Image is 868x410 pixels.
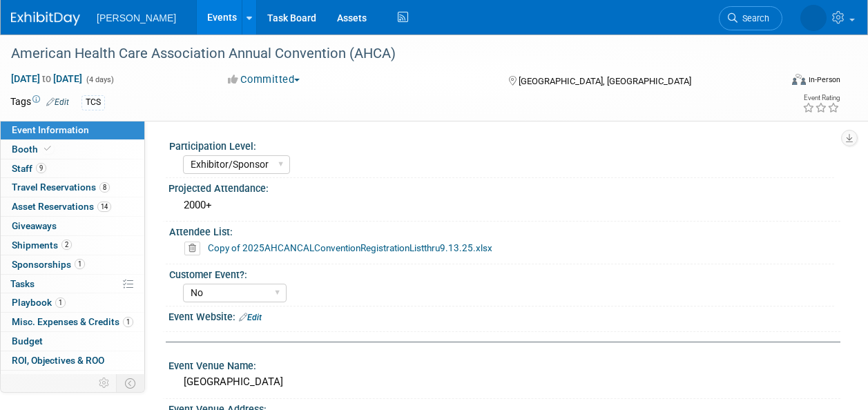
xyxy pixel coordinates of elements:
a: Budget [1,332,144,351]
span: Staff [12,163,46,174]
a: Playbook1 [1,293,144,312]
a: Attachments10 [1,371,144,389]
span: Giveaways [12,220,57,231]
div: Event Rating [802,95,840,101]
img: ExhibitDay [11,12,80,26]
span: Attachments [12,374,84,385]
span: Misc. Expenses & Credits [12,316,133,327]
span: 9 [36,163,46,173]
div: Event Venue Name: [168,355,840,373]
div: Participation Level: [169,136,834,153]
span: 14 [97,202,111,212]
a: Staff9 [1,159,144,178]
span: to [40,73,53,84]
a: Delete attachment? [184,244,206,253]
div: Event Format [720,72,840,92]
span: 1 [75,259,85,269]
span: Booth [12,144,54,155]
span: [GEOGRAPHIC_DATA], [GEOGRAPHIC_DATA] [519,76,691,86]
span: Asset Reservations [12,201,111,212]
a: ROI, Objectives & ROO [1,351,144,370]
a: Sponsorships1 [1,255,144,274]
span: 10 [70,374,84,384]
img: Format-Inperson.png [792,74,806,85]
span: 8 [99,182,110,193]
div: Event Website: [168,306,840,324]
button: Committed [223,72,305,87]
span: (4 days) [85,75,114,84]
span: Budget [12,335,43,346]
div: Customer Event?: [169,264,834,282]
a: Travel Reservations8 [1,178,144,197]
div: Projected Attendance: [168,178,840,195]
span: Shipments [12,240,72,251]
a: Copy of 2025AHCANCALConventionRegistrationListthru9.13.25.xlsx [208,242,492,253]
span: Sponsorships [12,259,85,270]
div: Attendee List: [169,222,834,239]
td: Toggle Event Tabs [117,374,145,392]
span: Search [737,13,769,23]
span: ROI, Objectives & ROO [12,355,104,366]
div: [GEOGRAPHIC_DATA] [179,371,830,393]
span: Tasks [10,278,35,289]
a: Edit [46,97,69,107]
img: Amber Vincent [800,5,827,31]
span: [PERSON_NAME] [97,12,176,23]
div: TCS [81,95,105,110]
a: Asset Reservations14 [1,197,144,216]
span: [DATE] [DATE] [10,72,83,85]
a: Giveaways [1,217,144,235]
div: American Health Care Association Annual Convention (AHCA) [6,41,769,66]
i: Booth reservation complete [44,145,51,153]
span: Event Information [12,124,89,135]
td: Tags [10,95,69,110]
span: 1 [123,317,133,327]
a: Event Information [1,121,144,139]
a: Tasks [1,275,144,293]
span: 1 [55,297,66,308]
td: Personalize Event Tab Strip [93,374,117,392]
span: 2 [61,240,72,250]
a: Edit [239,313,262,322]
a: Booth [1,140,144,159]
a: Search [719,6,782,30]
span: Travel Reservations [12,182,110,193]
span: Playbook [12,297,66,308]
div: 2000+ [179,195,830,216]
a: Shipments2 [1,236,144,255]
div: In-Person [808,75,840,85]
a: Misc. Expenses & Credits1 [1,313,144,331]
